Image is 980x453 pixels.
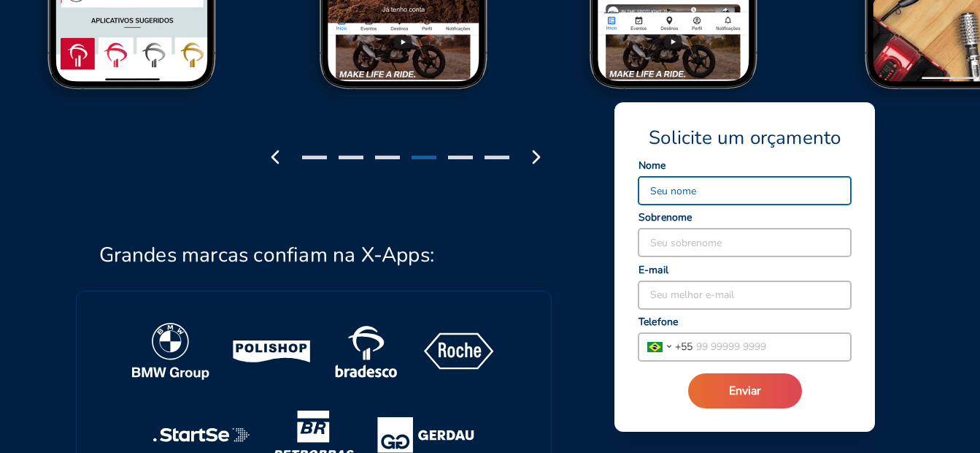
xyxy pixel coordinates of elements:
img: Gerdau [377,417,474,453]
span: Enviar [729,383,761,399]
input: Seu nome [638,177,851,205]
h2: Grandes marcas confiam na X-Apps: [99,243,435,267]
img: Bradesco [333,319,398,384]
input: Seu melhor e-mail [638,281,851,309]
input: Seu sobrenome [638,229,851,256]
img: BMW [132,323,209,380]
input: 99 99999 9999 [692,333,851,361]
img: Roche [422,315,495,387]
span: + 55 [675,339,692,354]
img: Startse [153,428,250,442]
span: Solicite um orçamento [649,126,841,151]
img: Polishop [233,340,310,362]
button: Enviar [688,373,802,408]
